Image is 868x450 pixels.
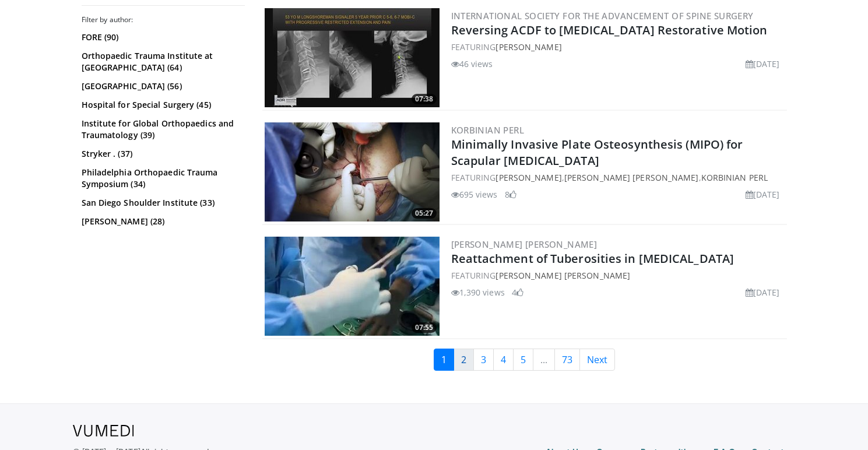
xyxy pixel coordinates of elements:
li: [DATE] [746,58,780,70]
a: Reversing ACDF to [MEDICAL_DATA] Restorative Motion [451,22,768,38]
span: 07:55 [412,322,437,333]
a: Next [579,349,615,371]
a: [PERSON_NAME] [PERSON_NAME] [496,270,630,281]
a: [PERSON_NAME] [PERSON_NAME] [564,172,699,183]
li: 4 [512,286,523,298]
a: San Diego Shoulder Institute (33) [82,197,242,209]
a: [GEOGRAPHIC_DATA] (56) [82,80,242,92]
a: International Society for the Advancement of Spine Surgery [451,10,754,22]
a: 05:27 [265,122,440,222]
a: 2 [454,349,474,371]
a: 5 [513,349,533,371]
span: 05:27 [412,208,437,219]
a: 07:55 [265,237,440,336]
a: Korbinian Perl [451,124,525,136]
a: Korbinian Perl [701,172,768,183]
img: f5535061-8f4b-4639-8251-d700b2fd6d30.300x170_q85_crop-smart_upscale.jpg [265,122,440,222]
a: 3 [473,349,494,371]
a: 73 [554,349,580,371]
li: 8 [505,188,516,201]
a: Hospital for Special Surgery (45) [82,99,242,111]
div: FEATURING , , [451,171,785,184]
a: Minimally Invasive Plate Osteosynthesis (MIPO) for Scapular [MEDICAL_DATA] [451,136,743,168]
img: 291eea31-6f1f-445e-9206-2521f1271533.300x170_q85_crop-smart_upscale.jpg [265,8,440,107]
span: 07:38 [412,94,437,104]
a: Stryker . (37) [82,148,242,160]
li: 46 views [451,58,493,70]
nav: Search results pages [262,349,787,371]
a: Reattachment of Tuberosities in [MEDICAL_DATA] [451,251,735,266]
li: 1,390 views [451,286,505,298]
a: Institute for Global Orthopaedics and Traumatology (39) [82,118,242,141]
a: Orthopaedic Trauma Institute at [GEOGRAPHIC_DATA] (64) [82,50,242,73]
img: VuMedi Logo [73,425,134,437]
a: [PERSON_NAME] [496,172,561,183]
a: 4 [493,349,514,371]
a: [PERSON_NAME] (28) [82,216,242,227]
img: ac23db38-145c-472e-95a7-72f78602db9c.300x170_q85_crop-smart_upscale.jpg [265,237,440,336]
a: 07:38 [265,8,440,107]
a: 1 [434,349,454,371]
li: 695 views [451,188,498,201]
div: FEATURING [451,41,785,53]
li: [DATE] [746,188,780,201]
h3: Filter by author: [82,15,245,24]
div: FEATURING [451,269,785,282]
a: Philadelphia Orthopaedic Trauma Symposium (34) [82,167,242,190]
a: [PERSON_NAME] [496,41,561,52]
a: FORE (90) [82,31,242,43]
li: [DATE] [746,286,780,298]
a: [PERSON_NAME] [PERSON_NAME] [451,238,598,250]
